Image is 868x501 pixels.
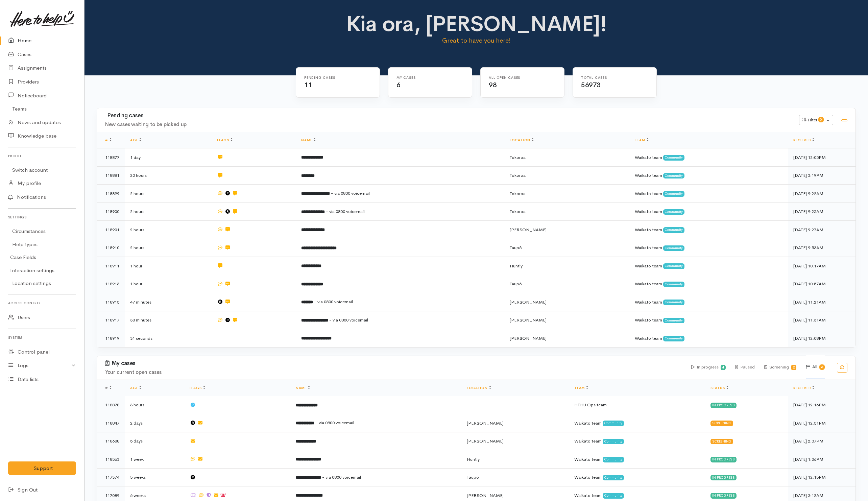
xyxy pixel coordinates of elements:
[603,421,624,426] span: Community
[788,185,855,203] td: [DATE] 9:22AM
[467,386,491,390] a: Location
[489,81,497,89] span: 98
[603,457,624,462] span: Community
[788,293,855,311] td: [DATE] 11:21AM
[710,403,737,408] div: In progress
[510,299,547,305] span: [PERSON_NAME]
[510,227,547,233] span: [PERSON_NAME]
[821,365,823,369] b: 6
[629,311,788,329] td: Waikato team
[806,355,825,379] div: All
[125,257,212,275] td: 1 hour
[629,148,788,167] td: Waikato team
[301,138,315,142] a: Name
[467,456,480,462] span: Huntly
[629,221,788,239] td: Waikato team
[635,138,649,142] a: Team
[788,202,855,221] td: [DATE] 9:25AM
[8,461,76,475] button: Support
[793,386,814,390] a: Received
[788,275,855,293] td: [DATE] 10:57AM
[663,191,684,196] span: Community
[467,493,504,498] span: [PERSON_NAME]
[510,317,547,323] span: [PERSON_NAME]
[97,239,125,257] td: 118910
[97,414,125,432] td: 118847
[818,117,824,122] span: 0
[105,113,791,119] h3: Pending cases
[629,166,788,185] td: Waikato team
[304,76,363,79] h6: Pending cases
[663,155,684,160] span: Community
[510,154,526,160] span: Tokoroa
[569,414,705,432] td: Waikato team
[296,386,310,390] a: Name
[467,420,504,426] span: [PERSON_NAME]
[788,166,855,185] td: [DATE] 3:19PM
[190,386,205,390] a: Flags
[489,76,548,79] h6: All Open cases
[788,148,855,167] td: [DATE] 12:05PM
[710,475,737,480] div: In progress
[105,138,112,142] a: #
[8,299,76,308] h6: Access control
[125,239,212,257] td: 2 hours
[125,221,212,239] td: 2 hours
[331,190,370,196] span: - via 0800 voicemail
[97,293,125,311] td: 118915
[97,166,125,185] td: 118881
[569,450,705,469] td: Waikato team
[467,438,504,444] span: [PERSON_NAME]
[105,360,683,367] h3: My cases
[663,318,684,323] span: Community
[289,12,664,36] h1: Kia ora, [PERSON_NAME]!
[97,148,125,167] td: 118877
[125,166,212,185] td: 20 hours
[603,475,624,480] span: Community
[97,185,125,203] td: 118899
[629,239,788,257] td: Waikato team
[125,329,212,347] td: 31 seconds
[396,76,456,79] h6: My cases
[217,138,233,142] a: Flags
[788,311,855,329] td: [DATE] 11:31AM
[510,335,547,341] span: [PERSON_NAME]
[510,281,522,287] span: Taupō
[629,293,788,311] td: Waikato team
[788,432,855,450] td: [DATE] 2:37PM
[663,336,684,341] span: Community
[97,221,125,239] td: 118901
[125,148,212,167] td: 1 day
[8,213,76,222] h6: Settings
[97,311,125,329] td: 118917
[710,439,733,444] div: Screening
[396,81,401,89] span: 6
[581,81,601,89] span: 56973
[8,333,76,342] h6: System
[125,293,212,311] td: 47 minutes
[710,386,728,390] a: Status
[788,239,855,257] td: [DATE] 9:53AM
[125,414,184,432] td: 2 days
[788,468,855,486] td: [DATE] 12:15PM
[663,282,684,287] span: Community
[105,369,683,375] h4: Your current open cases
[793,365,795,369] b: 2
[125,468,184,486] td: 5 weeks
[722,365,724,369] b: 4
[329,317,368,323] span: - via 0800 voicemail
[663,173,684,178] span: Community
[125,185,212,203] td: 2 hours
[629,275,788,293] td: Waikato team
[125,432,184,450] td: 5 days
[125,311,212,329] td: 38 minutes
[788,414,855,432] td: [DATE] 12:51PM
[125,275,212,293] td: 1 hour
[125,450,184,469] td: 1 week
[289,36,664,45] p: Great to have you here!
[130,386,141,390] a: Age
[629,202,788,221] td: Waikato team
[510,138,534,142] a: Location
[125,396,184,414] td: 3 hours
[663,300,684,305] span: Community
